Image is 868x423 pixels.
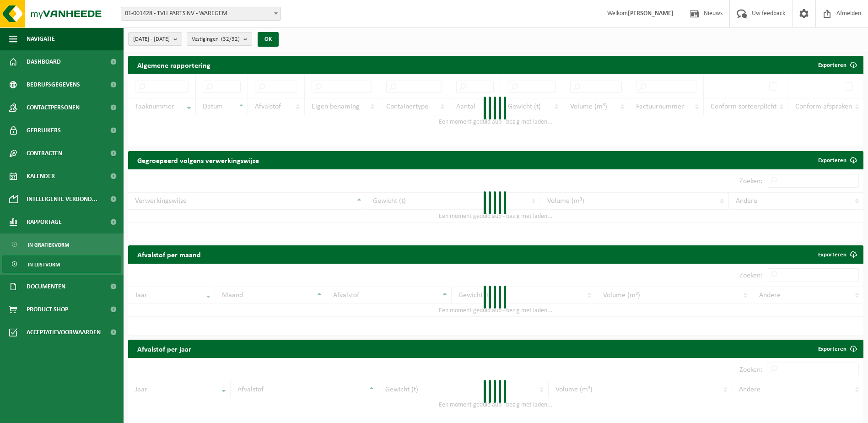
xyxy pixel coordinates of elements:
[128,32,182,46] button: [DATE] - [DATE]
[27,321,101,344] span: Acceptatievoorwaarden
[27,96,80,119] span: Contactpersonen
[27,119,61,142] span: Gebruikers
[811,245,863,264] a: Exporteren
[128,340,200,358] h2: Afvalstof per jaar
[27,165,55,188] span: Kalender
[2,255,121,273] a: In lijstvorm
[811,151,863,169] a: Exporteren
[187,32,252,46] button: Vestigingen(32/32)
[811,56,863,74] button: Exporteren
[128,56,220,74] h2: Algemene rapportering
[27,142,62,165] span: Contracten
[128,245,210,263] h2: Afvalstof per maand
[27,298,68,321] span: Product Shop
[28,256,60,273] span: In lijstvorm
[28,236,69,254] span: In grafiekvorm
[121,7,281,21] span: 01-001428 - TVH PARTS NV - WAREGEM
[27,211,62,233] span: Rapportage
[2,236,121,253] a: In grafiekvorm
[133,33,170,46] span: [DATE] - [DATE]
[27,73,80,96] span: Bedrijfsgegevens
[811,340,863,358] a: Exporteren
[258,32,279,47] button: OK
[121,7,280,20] span: 01-001428 - TVH PARTS NV - WAREGEM
[628,10,674,17] strong: [PERSON_NAME]
[128,151,268,169] h2: Gegroepeerd volgens verwerkingswijze
[27,50,61,73] span: Dashboard
[27,27,55,50] span: Navigatie
[221,36,240,42] count: (32/32)
[27,275,65,298] span: Documenten
[27,188,97,211] span: Intelligente verbond...
[192,33,240,46] span: Vestigingen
